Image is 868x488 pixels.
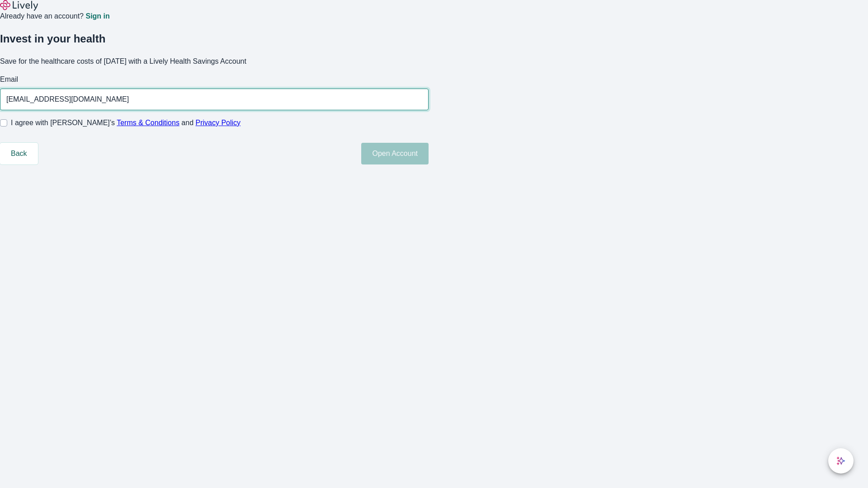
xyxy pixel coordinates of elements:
[836,456,845,465] svg: Lively AI Assistant
[117,119,179,127] a: Terms & Conditions
[196,119,241,127] a: Privacy Policy
[85,13,109,20] a: Sign in
[828,448,854,474] button: chat
[11,117,241,128] span: I agree with [PERSON_NAME]’s and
